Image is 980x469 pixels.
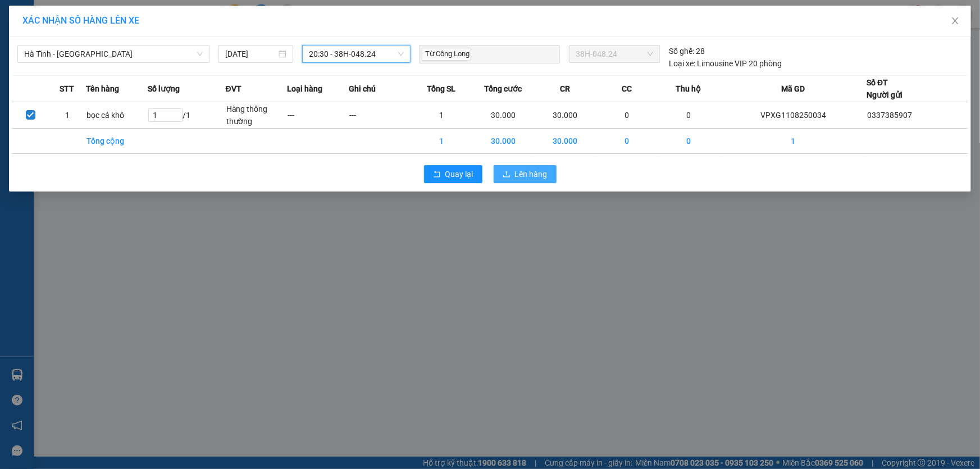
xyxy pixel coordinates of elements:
[940,6,971,37] button: Close
[105,42,470,56] li: Hotline: 1900252555
[349,83,376,95] span: Ghi chú
[86,83,119,95] span: Tên hàng
[170,115,182,121] span: Decrease Value
[658,129,720,154] td: 0
[515,168,548,180] span: Lên hàng
[411,129,473,154] td: 1
[473,129,535,154] td: 30.000
[596,102,658,129] td: 0
[560,83,570,95] span: CR
[867,111,912,120] span: 0337385907
[148,83,180,95] span: Số lượng
[951,16,960,25] span: close
[105,28,470,42] li: Cổ Đạm, xã [GEOGRAPHIC_DATA], [GEOGRAPHIC_DATA]
[422,48,471,61] span: Từ Công Long
[225,48,276,60] input: 11/08/2025
[658,102,720,129] td: 0
[349,102,411,129] td: ---
[60,83,75,95] span: STT
[535,102,596,129] td: 30.000
[14,81,167,119] b: GỬI : VP [GEOGRAPHIC_DATA]
[720,102,867,129] td: VPXG1108250034
[49,102,86,129] td: 1
[22,15,139,26] span: XÁC NHẬN SỐ HÀNG LÊN XE
[24,45,203,62] span: Hà Tĩnh - Hà Nội
[288,83,323,95] span: Loại hàng
[433,170,441,179] span: rollback
[576,45,653,62] span: 38H-048.24
[226,83,241,95] span: ĐVT
[720,129,867,154] td: 1
[309,45,404,62] span: 20:30 - 38H-048.24
[669,57,782,70] div: Limousine VIP 20 phòng
[473,102,535,129] td: 30.000
[781,83,805,95] span: Mã GD
[622,83,632,95] span: CC
[669,45,705,57] div: 28
[445,168,473,180] span: Quay lại
[676,83,701,95] span: Thu hộ
[427,83,456,95] span: Tổng SL
[503,170,510,179] span: upload
[669,45,694,57] span: Số ghế:
[596,129,658,154] td: 0
[14,14,70,70] img: logo.jpg
[173,115,180,122] span: down
[411,102,473,129] td: 1
[288,102,349,129] td: ---
[148,102,226,129] td: / 1
[86,129,148,154] td: Tổng cộng
[535,129,596,154] td: 30.000
[494,165,557,183] button: uploadLên hàng
[424,165,482,183] button: rollbackQuay lại
[170,109,182,115] span: Increase Value
[173,110,180,116] span: up
[867,76,902,101] div: Số ĐT Người gửi
[669,57,695,70] span: Loại xe:
[226,102,288,129] td: Hàng thông thường
[86,102,148,129] td: bọc cá khô
[485,83,522,95] span: Tổng cước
